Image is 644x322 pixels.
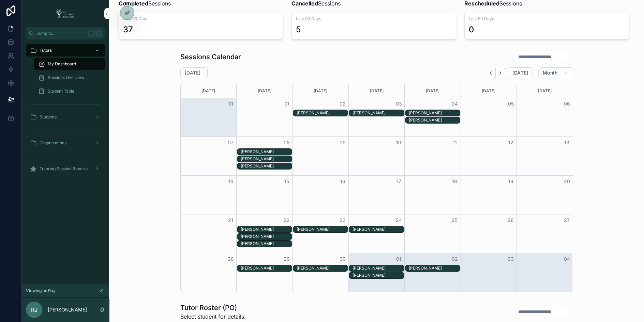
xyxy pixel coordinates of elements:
[227,216,235,224] button: 21
[123,16,279,21] span: Last 90 Days
[26,27,105,39] button: Jump to...K
[241,241,292,246] div: [PERSON_NAME]
[227,139,235,147] button: 07
[518,84,571,98] div: [DATE]
[34,85,105,97] a: Student Table
[469,16,625,21] span: Last 90 Days
[486,68,496,78] button: Back
[508,67,533,78] button: [DATE]
[395,216,403,224] button: 24
[507,216,515,224] button: 26
[180,84,573,292] div: Month View
[395,255,403,263] button: 01
[353,226,404,232] div: Jaxon Pace
[409,110,460,116] div: Grace Rey
[241,149,292,155] div: Luke Saylors
[353,265,404,271] div: [PERSON_NAME]
[350,84,403,98] div: [DATE]
[283,177,291,186] button: 15
[563,177,571,186] button: 20
[451,216,459,224] button: 25
[48,88,74,94] span: Student Table
[123,24,133,35] div: 37
[353,272,404,278] div: Jaxon Pace
[353,227,404,232] div: [PERSON_NAME]
[48,306,87,313] p: [PERSON_NAME]
[563,139,571,147] button: 13
[241,156,292,162] div: [PERSON_NAME]
[409,265,460,271] div: Grace Rey
[507,177,515,186] button: 19
[409,110,460,116] div: [PERSON_NAME]
[283,255,291,263] button: 29
[563,255,571,263] button: 04
[353,273,404,278] div: [PERSON_NAME]
[34,71,105,84] a: Sessions Overview
[353,110,404,116] div: [PERSON_NAME]
[451,177,459,186] button: 18
[48,75,85,80] span: Sessions Overview
[241,234,292,239] div: [PERSON_NAME]
[297,265,348,271] div: Grace Rey
[283,100,291,108] button: 01
[283,216,291,224] button: 22
[238,84,291,98] div: [DATE]
[26,44,105,57] a: Tutors
[283,139,291,147] button: 08
[180,312,246,321] span: Select student for details.
[406,84,459,98] div: [DATE]
[294,84,347,98] div: [DATE]
[339,177,347,186] button: 16
[469,24,474,35] div: 0
[227,255,235,263] button: 28
[409,265,460,271] div: [PERSON_NAME]
[54,8,77,19] img: App logo
[241,149,292,155] div: [PERSON_NAME]
[182,84,235,98] div: [DATE]
[353,265,404,271] div: Grace Rey
[543,70,558,76] span: Month
[26,288,56,293] span: Viewing as Ray
[241,163,292,169] div: Jason Camp
[180,52,241,62] h1: Sessions Calendar
[563,100,571,108] button: 06
[451,255,459,263] button: 02
[297,227,348,232] div: [PERSON_NAME]
[297,110,348,116] div: Grace Rey
[297,226,348,232] div: Grace Rey
[507,100,515,108] button: 05
[241,241,292,247] div: Jason Camp
[296,24,301,35] div: 5
[96,31,102,36] span: K
[26,163,105,175] a: Tutoring Session Reports
[451,139,459,147] button: 11
[40,48,52,53] span: Tutors
[31,306,38,314] span: RJ
[395,177,403,186] button: 17
[48,61,76,67] span: My Dashboard
[241,227,292,232] div: [PERSON_NAME]
[227,177,235,186] button: 14
[512,70,528,76] span: [DATE]
[507,139,515,147] button: 12
[538,67,573,78] button: Month
[241,156,292,162] div: Luke Saylors
[22,39,109,184] div: scrollable content
[409,117,460,123] div: [PERSON_NAME]
[296,16,452,21] span: Last 90 Days
[451,100,459,108] button: 04
[241,265,292,271] div: Jason Camp
[40,166,88,172] span: Tutoring Session Reports
[34,58,105,70] a: My Dashboard
[496,68,505,78] button: Next
[462,84,515,98] div: [DATE]
[241,226,292,232] div: Luke Saylors
[339,255,347,263] button: 30
[185,69,200,76] h2: [DATE]
[395,139,403,147] button: 10
[227,100,235,108] button: 31
[353,110,404,116] div: Grace Rey
[241,265,292,271] div: [PERSON_NAME]
[40,114,57,120] span: Students
[36,31,85,36] span: Jump to...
